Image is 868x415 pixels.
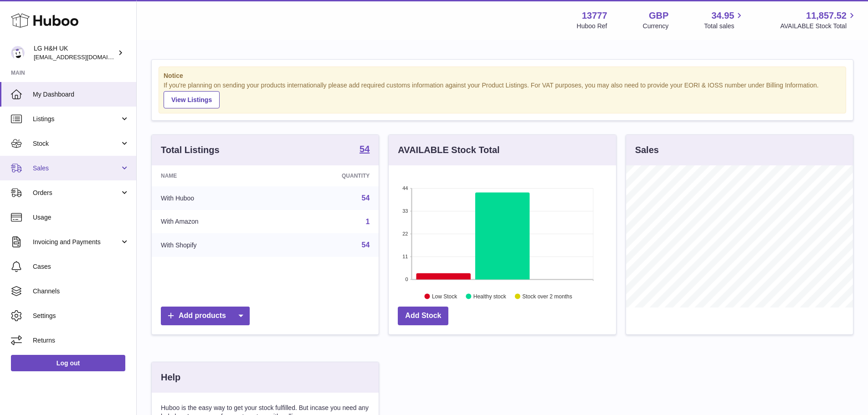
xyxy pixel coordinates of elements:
span: Settings [33,312,129,320]
a: View Listings [164,91,220,108]
span: Cases [33,262,129,271]
th: Quantity [276,165,379,186]
span: 11,857.52 [806,10,847,22]
text: 22 [403,231,408,236]
a: 34.95 Total sales [704,10,745,31]
span: Sales [33,164,120,173]
td: With Huboo [152,186,276,210]
text: 44 [403,185,408,191]
span: Invoicing and Payments [33,238,120,246]
td: With Shopify [152,233,276,257]
a: 54 [362,241,370,249]
h3: Total Listings [161,144,220,156]
a: Add products [161,307,250,325]
text: 33 [403,208,408,214]
h3: Help [161,371,180,384]
span: Channels [33,287,129,296]
td: With Amazon [152,210,276,234]
text: Stock over 2 months [523,293,572,299]
a: Log out [11,355,125,371]
span: Orders [33,189,120,197]
div: Huboo Ref [577,22,607,31]
span: [EMAIL_ADDRESS][DOMAIN_NAME] [34,53,134,61]
text: 11 [403,254,408,259]
text: 0 [406,277,408,282]
span: Stock [33,139,120,148]
div: LG H&H UK [34,44,116,61]
span: Returns [33,336,129,345]
span: 34.95 [711,10,734,22]
th: Name [152,165,276,186]
div: If you're planning on sending your products internationally please add required customs informati... [164,81,841,108]
a: Add Stock [398,307,448,325]
strong: 13777 [582,10,607,22]
text: Healthy stock [473,293,507,299]
h3: Sales [635,144,659,156]
span: Listings [33,115,120,123]
span: AVAILABLE Stock Total [780,22,857,31]
span: Total sales [704,22,745,31]
text: Low Stock [432,293,457,299]
span: Usage [33,213,129,222]
img: veechen@lghnh.co.uk [11,46,25,60]
div: Currency [643,22,669,31]
strong: 54 [360,144,370,154]
strong: Notice [164,72,841,80]
a: 11,857.52 AVAILABLE Stock Total [780,10,857,31]
strong: GBP [649,10,668,22]
a: 54 [362,194,370,202]
span: My Dashboard [33,90,129,99]
a: 1 [365,218,370,225]
h3: AVAILABLE Stock Total [398,144,499,156]
a: 54 [360,144,370,155]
